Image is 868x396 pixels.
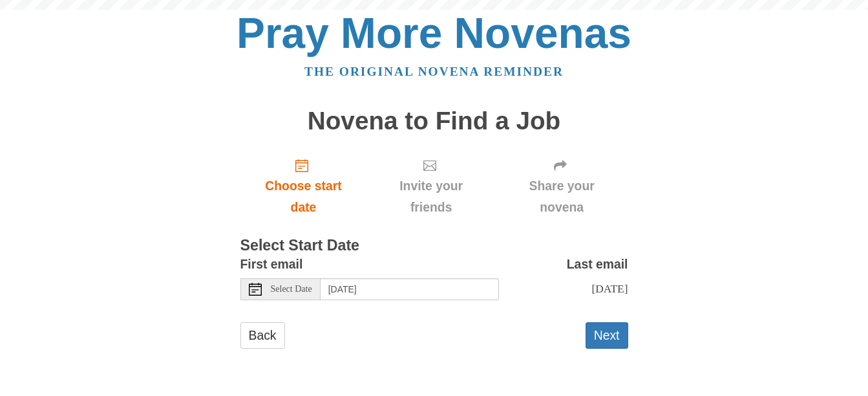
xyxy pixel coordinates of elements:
[240,148,367,225] a: Choose start date
[379,175,482,218] span: Invite your friends
[240,107,628,135] h1: Novena to Find a Job
[366,148,495,225] div: Click "Next" to confirm your start date first.
[240,237,628,254] h3: Select Start Date
[567,254,628,275] label: Last email
[237,9,631,57] a: Pray More Novenas
[496,148,628,225] div: Click "Next" to confirm your start date first.
[253,175,354,218] span: Choose start date
[240,322,285,349] a: Back
[509,175,615,218] span: Share your novena
[271,285,312,294] span: Select Date
[304,65,564,78] a: The original novena reminder
[586,322,628,349] button: Next
[240,254,303,275] label: First email
[591,282,628,295] span: [DATE]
